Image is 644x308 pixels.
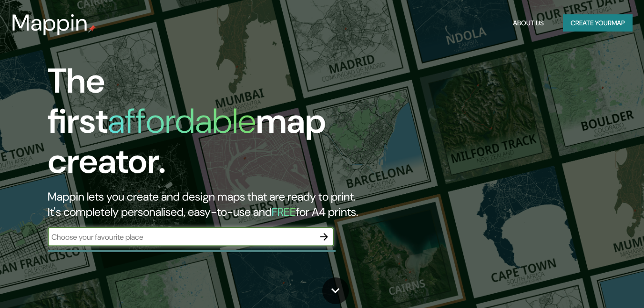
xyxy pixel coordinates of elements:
input: Choose your favourite place [48,232,315,243]
h3: Mappin [11,10,88,36]
button: About Us [509,14,548,32]
h1: The first map creator. [48,61,370,189]
h2: Mappin lets you create and design maps that are ready to print. It's completely personalised, eas... [48,189,370,220]
img: mappin-pin [88,25,96,32]
h1: affordable [108,99,256,143]
h5: FREE [272,204,296,219]
button: Create yourmap [563,14,633,32]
